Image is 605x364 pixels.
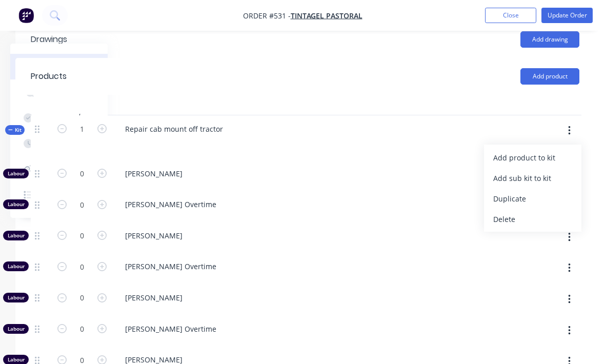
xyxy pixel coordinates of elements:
button: Close [485,8,536,23]
div: Add sub kit to kit [493,171,572,186]
button: Tracking [10,131,108,156]
button: Add product [520,68,579,85]
button: Delete [484,209,581,229]
div: Delete [493,212,572,227]
span: [PERSON_NAME] Overtime [125,199,519,210]
button: Linked Orders [10,156,108,182]
div: Repair cab mount off tractor [117,122,231,136]
div: Labour [3,169,29,178]
button: Update Order [541,8,593,23]
button: Order details [10,54,108,79]
a: Tintagel Pastoral [291,11,362,21]
span: [PERSON_NAME] Overtime [125,323,519,334]
span: [PERSON_NAME] Overtime [125,261,519,272]
div: Labour [3,231,29,240]
div: Kit [5,125,25,135]
div: Checklists 0/0 [39,113,84,123]
span: [PERSON_NAME] [125,230,519,241]
div: Add product to kit [493,150,572,165]
button: Add product to kit [484,147,581,168]
span: Order #531 - [243,11,291,21]
button: Add drawing [520,31,579,48]
div: Duplicate [493,191,572,206]
span: [PERSON_NAME] [125,168,519,179]
div: Labour [3,199,29,209]
button: Checklists 0/0 [10,105,108,131]
div: Drawings [31,33,67,46]
div: Labour [3,324,29,334]
div: Labour [3,293,29,302]
img: Factory [18,8,34,23]
button: Timeline [10,182,108,208]
span: Kit [8,126,22,134]
button: Duplicate [484,188,581,209]
div: Labour [3,261,29,271]
div: Products [31,70,67,83]
span: [PERSON_NAME] [125,292,519,303]
button: Collaborate [10,79,108,105]
button: Add sub kit to kit [484,168,581,188]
